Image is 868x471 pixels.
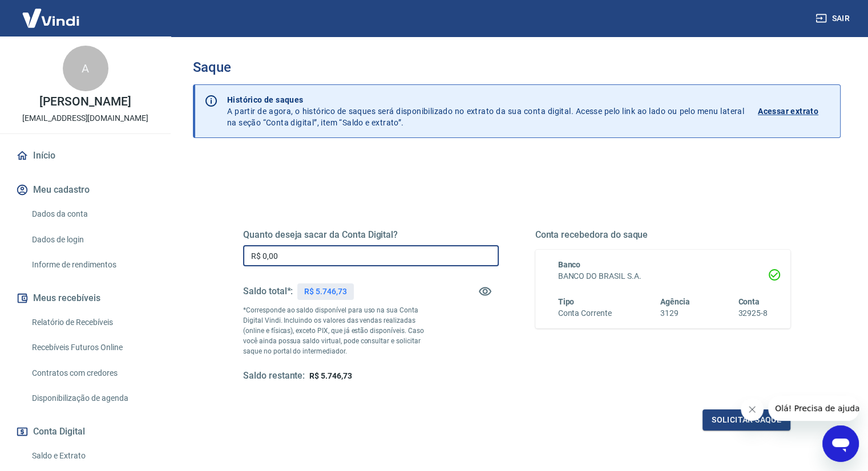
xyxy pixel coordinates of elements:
[27,336,157,359] a: Recebíveis Futuros Online
[738,297,760,306] span: Conta
[27,228,157,251] a: Dados de login
[243,229,499,241] h5: Quanto deseja sacar da Conta Digital?
[14,286,157,311] button: Meus recebíveis
[243,305,435,356] p: *Corresponde ao saldo disponível para uso na sua Conta Digital Vindi. Incluindo os valores das ve...
[27,387,157,410] a: Disponibilização de agenda
[27,362,157,385] a: Contratos com credores
[813,8,854,29] button: Sair
[27,253,157,277] a: Informe de rendimentos
[14,177,157,202] button: Meu cadastro
[758,105,818,117] p: Acessar extrato
[243,370,305,382] h5: Saldo restante:
[304,286,346,298] p: R$ 5.746,73
[309,371,352,380] span: R$ 5.746,73
[14,1,88,35] img: Vindi
[193,59,841,75] h3: Saque
[558,260,581,269] span: Banco
[768,396,859,421] iframe: Mensagem da empresa
[738,307,768,319] h6: 32925-8
[741,398,764,421] iframe: Fechar mensagem
[14,419,157,444] button: Conta Digital
[660,297,690,306] span: Agência
[39,96,131,108] p: [PERSON_NAME]
[703,409,790,431] button: Solicitar saque
[22,112,148,124] p: [EMAIL_ADDRESS][DOMAIN_NAME]
[243,286,293,297] h5: Saldo total*:
[558,270,768,282] h6: BANCO DO BRASIL S.A.
[558,297,575,306] span: Tipo
[558,307,612,319] h6: Conta Corrente
[7,8,96,17] span: Olá! Precisa de ajuda?
[27,311,157,334] a: Relatório de Recebíveis
[27,444,157,468] a: Saldo e Extrato
[27,202,157,226] a: Dados da conta
[535,229,791,241] h5: Conta recebedora do saque
[227,94,744,105] p: Histórico de saques
[63,46,108,91] div: A
[758,94,831,128] a: Acessar extrato
[822,425,859,462] iframe: Botão para abrir a janela de mensagens
[14,143,157,168] a: Início
[660,307,690,319] h6: 3129
[227,94,744,128] p: A partir de agora, o histórico de saques será disponibilizado no extrato da sua conta digital. Ac...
